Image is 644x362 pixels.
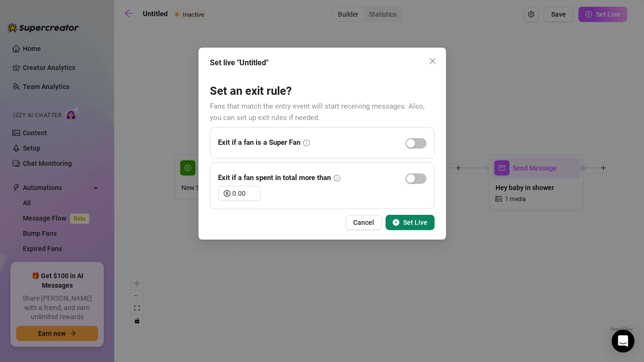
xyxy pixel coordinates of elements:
[612,330,634,352] div: Open Intercom Messenger
[386,215,435,230] button: Set Live
[210,57,435,69] div: Set live "Untitled"
[303,140,310,146] span: info-circle
[210,84,435,99] h3: Set an exit rule?
[353,219,374,226] span: Cancel
[346,215,382,230] button: Cancel
[210,102,425,122] span: Fans that match the entry event will start receiving messages. Also, you can set up exit rules if...
[393,219,399,226] span: play-circle
[218,173,331,182] strong: Exit if a fan spent in total more than
[334,175,340,181] span: info-circle
[425,53,440,69] button: Close
[403,219,427,226] span: Set Live
[429,57,436,65] span: close
[425,57,440,65] span: Close
[218,138,300,147] strong: Exit if a fan is a Super Fan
